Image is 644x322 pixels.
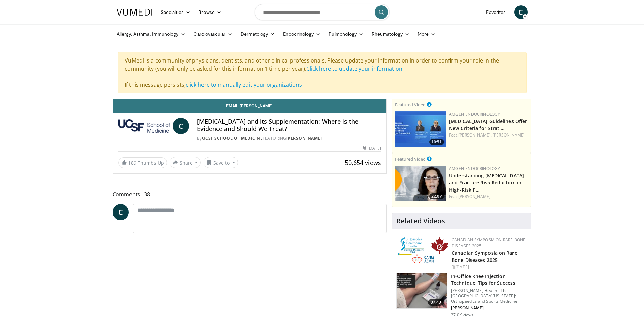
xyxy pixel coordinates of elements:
[113,204,129,220] a: C
[451,288,527,304] p: [PERSON_NAME] Health - The [GEOGRAPHIC_DATA][US_STATE]: Orthopaedics and Sports Medicine
[395,166,446,201] a: 22:07
[493,132,525,138] a: [PERSON_NAME]
[367,27,413,41] a: Rheumatology
[173,118,189,134] a: C
[345,158,381,167] span: 50,654 views
[452,237,525,249] a: Canadian Symposia on Rare Bone Diseases 2025
[194,5,225,19] a: Browse
[395,111,446,147] a: 10:51
[398,237,448,264] img: 59b7dea3-8883-45d6-a110-d30c6cb0f321.png.150x105_q85_autocrop_double_scale_upscale_version-0.2.png
[452,264,526,270] div: [DATE]
[395,102,426,108] small: Featured Video
[395,156,426,162] small: Featured Video
[482,5,510,19] a: Favorites
[449,172,524,193] a: Understanding [MEDICAL_DATA] and Fracture Risk Reduction in High-Risk P…
[279,27,325,41] a: Endocrinology
[397,273,447,308] img: 9b54ede4-9724-435c-a780-8950048db540.150x105_q85_crop-smart_upscale.jpg
[395,111,446,147] img: 7b525459-078d-43af-84f9-5c25155c8fbb.png.150x105_q85_crop-smart_upscale.jpg
[449,166,500,171] a: Amgen Endocrinology
[113,27,190,41] a: Allergy, Asthma, Immunology
[449,111,500,117] a: Amgen Endocrinology
[286,135,322,141] a: [PERSON_NAME]
[325,27,367,41] a: Pulmonology
[449,194,528,200] div: Feat.
[363,145,381,151] div: [DATE]
[451,305,527,311] p: [PERSON_NAME]
[451,273,527,287] h3: In-Office Knee Injection Technique: Tips for Success
[157,5,195,19] a: Specialties
[202,135,263,141] a: UCSF School of Medicine
[197,135,381,141] div: By FEATURING
[306,65,402,72] a: Click here to update your information
[395,166,446,201] img: c9a25db3-4db0-49e1-a46f-17b5c91d58a1.png.150x105_q85_crop-smart_upscale.png
[113,190,387,199] span: Comments 38
[451,312,473,318] p: 37.0K views
[197,118,381,132] h4: [MEDICAL_DATA] and its Supplementation: Where is the Evidence and Should We Treat?
[189,27,236,41] a: Cardiovascular
[118,52,527,93] div: VuMedi is a community of physicians, dentists, and other clinical professionals. Please update yo...
[237,27,279,41] a: Dermatology
[449,132,528,138] div: Feat.
[255,4,390,20] input: Search topics, interventions
[514,5,528,19] a: C
[118,118,170,134] img: UCSF School of Medicine
[118,157,167,168] a: 189 Thumbs Up
[413,27,439,41] a: More
[186,81,302,89] a: click here to manually edit your organizations
[170,157,201,168] button: Share
[428,299,444,306] span: 07:40
[128,159,136,166] span: 189
[113,99,387,113] a: Email [PERSON_NAME]
[396,273,527,318] a: 07:40 In-Office Knee Injection Technique: Tips for Success [PERSON_NAME] Health - The [GEOGRAPHIC...
[452,250,517,263] a: Canadian Symposia on Rare Bone Diseases 2025
[458,132,492,138] a: [PERSON_NAME],
[429,193,444,199] span: 22:07
[117,9,152,16] img: VuMedi Logo
[204,157,238,168] button: Save to
[458,194,491,199] a: [PERSON_NAME]
[429,139,444,145] span: 10:51
[449,118,527,131] a: [MEDICAL_DATA] Guidelines Offer New Criteria for Strati…
[396,217,445,225] h4: Related Videos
